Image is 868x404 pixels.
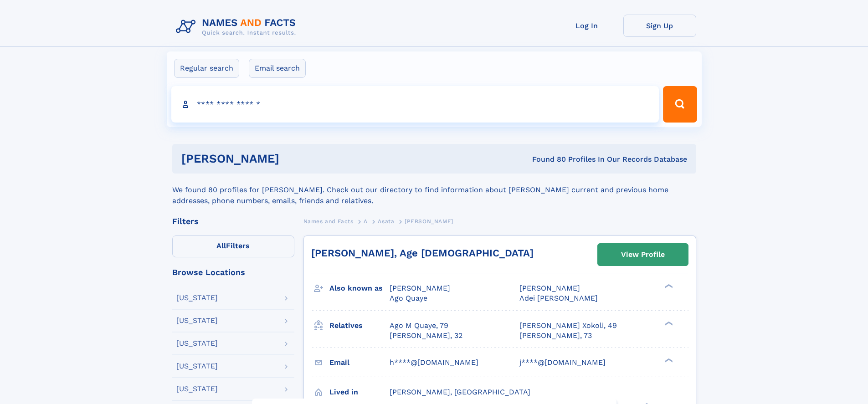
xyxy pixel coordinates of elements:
label: Regular search [174,59,239,78]
div: ❯ [663,283,673,289]
label: Filters [172,235,294,257]
a: A [364,215,368,227]
a: Names and Facts [303,215,354,227]
div: Found 80 Profiles In Our Records Database [406,154,687,164]
h3: Relatives [329,318,390,333]
div: View Profile [621,244,665,265]
a: [PERSON_NAME], 32 [390,331,462,341]
a: Sign Up [623,15,696,37]
h3: Email [329,355,390,370]
div: [US_STATE] [176,340,218,347]
div: ❯ [663,320,673,326]
a: Ago M Quaye, 79 [390,321,448,331]
div: [US_STATE] [176,385,218,393]
a: [PERSON_NAME], Age [DEMOGRAPHIC_DATA] [311,247,534,259]
input: search input [171,86,659,123]
div: Browse Locations [172,268,294,276]
span: [PERSON_NAME] [390,284,450,292]
span: Ago Quaye [390,294,427,302]
a: View Profile [598,244,688,266]
h3: Also known as [329,281,390,296]
div: Filters [172,217,294,225]
div: [US_STATE] [176,317,218,324]
a: Log In [550,15,623,37]
h1: [PERSON_NAME] [181,153,406,164]
button: Search Button [663,86,697,123]
span: A [364,218,368,225]
span: [PERSON_NAME] [519,284,580,292]
div: [US_STATE] [176,363,218,370]
label: Email search [249,59,306,78]
span: [PERSON_NAME] [405,218,453,225]
span: [PERSON_NAME], [GEOGRAPHIC_DATA] [390,388,530,396]
span: Adei [PERSON_NAME] [519,294,598,302]
a: [PERSON_NAME] Xokoli, 49 [519,321,617,331]
span: All [216,241,226,250]
div: [US_STATE] [176,294,218,302]
a: [PERSON_NAME], 73 [519,331,592,341]
div: We found 80 profiles for [PERSON_NAME]. Check out our directory to find information about [PERSON... [172,174,696,206]
h3: Lived in [329,384,390,400]
img: Logo Names and Facts [172,15,303,39]
span: Asata [378,218,394,225]
div: ❯ [663,357,673,363]
a: Asata [378,215,394,227]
